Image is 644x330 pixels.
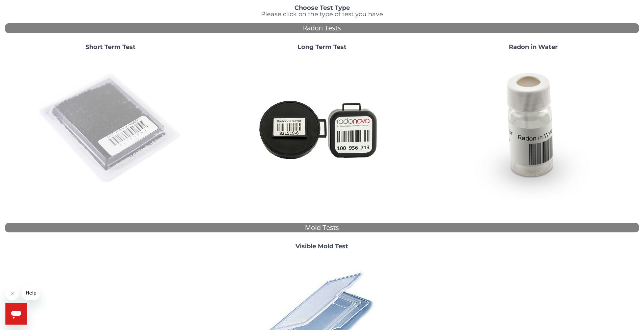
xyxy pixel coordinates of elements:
iframe: Button to launch messaging window [5,303,27,325]
div: Mold Tests [5,223,639,233]
span: Please click on the type of test you have [261,10,383,18]
iframe: Message from company [22,285,40,300]
iframe: Close message [5,287,19,300]
div: Radon Tests [5,23,639,33]
img: ShortTerm.jpg [38,56,183,201]
strong: Radon in Water [509,43,558,51]
strong: Visible Mold Test [295,243,348,250]
strong: Choose Test Type [294,4,350,11]
img: Radtrak2vsRadtrak3.jpg [249,56,395,201]
img: RadoninWater.jpg [460,56,606,201]
strong: Short Term Test [86,43,136,51]
strong: Long Term Test [297,43,347,51]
